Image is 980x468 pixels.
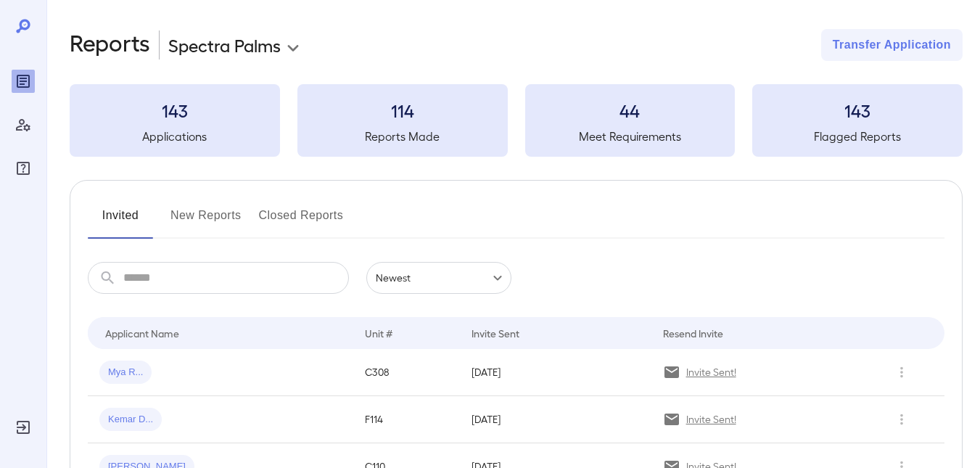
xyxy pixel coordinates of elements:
[297,128,508,145] h5: Reports Made
[70,84,963,157] summary: 143Applications114Reports Made44Meet Requirements143Flagged Reports
[472,324,519,342] div: Invite Sent
[99,413,162,427] span: Kemar D...
[525,128,736,145] h5: Meet Requirements
[353,396,460,443] td: F114
[70,128,280,145] h5: Applications
[525,99,736,122] h3: 44
[353,349,460,396] td: C308
[105,324,179,342] div: Applicant Name
[170,204,242,239] button: New Reports
[890,361,913,384] button: Row Actions
[663,324,723,342] div: Resend Invite
[890,408,913,431] button: Row Actions
[752,99,963,122] h3: 143
[12,157,35,180] div: FAQ
[460,396,651,443] td: [DATE]
[366,262,511,294] div: Newest
[297,99,508,122] h3: 114
[821,29,963,61] button: Transfer Application
[752,128,963,145] h5: Flagged Reports
[70,99,280,122] h3: 143
[686,365,736,379] p: Invite Sent!
[259,204,344,239] button: Closed Reports
[12,113,35,136] div: Manage Users
[686,412,736,427] p: Invite Sent!
[70,29,150,61] h2: Reports
[88,204,153,239] button: Invited
[460,349,651,396] td: [DATE]
[99,366,152,379] span: Mya R...
[168,33,281,57] p: Spectra Palms
[12,416,35,439] div: Log Out
[12,70,35,93] div: Reports
[365,324,392,342] div: Unit #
